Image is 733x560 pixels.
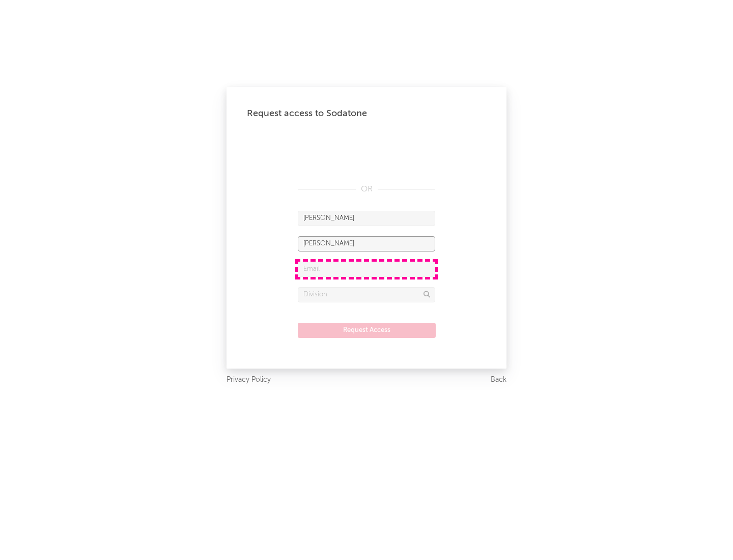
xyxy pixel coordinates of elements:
[491,374,506,386] a: Back
[247,107,486,120] div: Request access to Sodatone
[298,211,435,226] input: First Name
[298,323,436,338] button: Request Access
[227,374,271,386] a: Privacy Policy
[298,262,435,277] input: Email
[298,236,435,251] input: Last Name
[298,287,435,302] input: Division
[298,183,435,195] div: OR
